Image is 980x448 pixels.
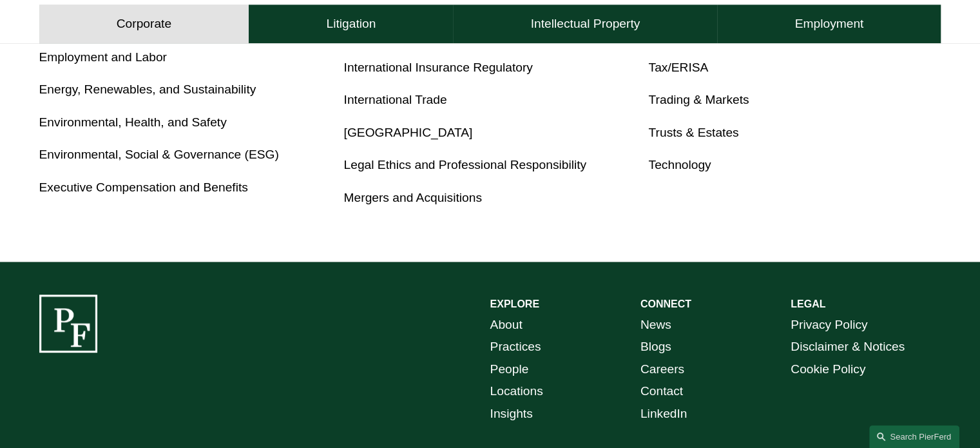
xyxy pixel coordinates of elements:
a: Careers [640,358,684,381]
a: Contact [640,380,683,403]
a: Privacy Policy [791,314,867,336]
a: International Insurance Regulatory [344,61,533,74]
a: International Trade [344,93,447,106]
h4: Litigation [326,17,376,32]
a: About [490,314,523,336]
a: Practices [490,336,541,358]
a: Environmental, Social & Governance (ESG) [39,148,279,161]
a: Tax/ERISA [648,61,708,74]
a: Trading & Markets [648,93,749,106]
a: Insights [490,403,533,425]
a: Energy, Renewables, and Sustainability [39,83,256,96]
a: LinkedIn [640,403,687,425]
a: Mergers and Acquisitions [344,191,482,204]
strong: LEGAL [791,298,825,309]
strong: CONNECT [640,298,691,309]
h4: Corporate [117,17,171,32]
a: Locations [490,380,543,403]
h4: Intellectual Property [531,17,640,32]
a: People [490,358,529,381]
strong: EXPLORE [490,298,539,309]
a: Blogs [640,336,671,358]
a: Employment and Labor [39,50,167,64]
a: Executive Compensation and Benefits [39,180,248,194]
h4: Employment [795,17,864,32]
a: Environmental, Health, and Safety [39,115,227,129]
a: Legal Ethics and Professional Responsibility [344,158,587,171]
a: [GEOGRAPHIC_DATA] [344,126,473,139]
a: Technology [648,158,711,171]
a: News [640,314,671,336]
a: Search this site [869,425,959,448]
a: Cookie Policy [791,358,865,381]
a: Disclaimer & Notices [791,336,905,358]
a: Trusts & Estates [648,126,738,139]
